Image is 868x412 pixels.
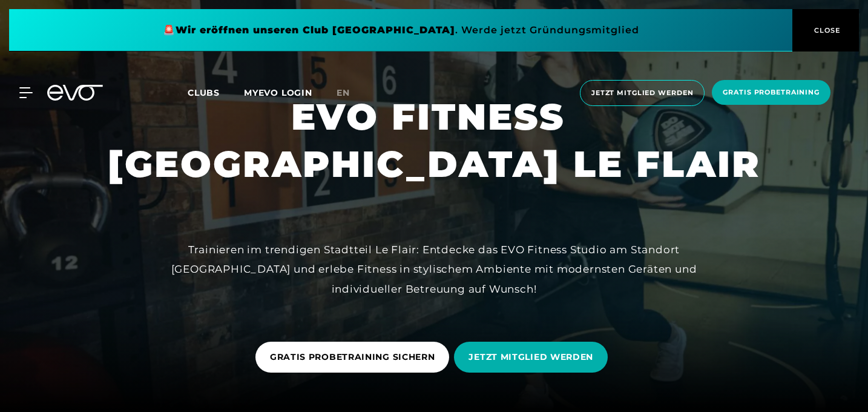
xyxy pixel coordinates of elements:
[188,87,220,98] span: Clubs
[270,351,435,364] span: GRATIS PROBETRAINING SICHERN
[469,351,593,364] span: JETZT MITGLIED WERDEN
[454,333,613,382] a: JETZT MITGLIED WERDEN
[811,25,841,36] span: CLOSE
[162,240,706,299] div: Trainieren im trendigen Stadtteil Le Flair: Entdecke das EVO Fitness Studio am Standort [GEOGRAPH...
[591,88,693,98] span: Jetzt Mitglied werden
[255,333,455,382] a: GRATIS PROBETRAINING SICHERN
[108,93,761,188] h1: EVO FITNESS [GEOGRAPHIC_DATA] LE FLAIR
[337,86,364,100] a: en
[576,80,708,106] a: Jetzt Mitglied werden
[708,80,834,106] a: Gratis Probetraining
[792,9,859,51] button: CLOSE
[244,87,312,98] a: MYEVO LOGIN
[337,87,350,98] span: en
[188,87,244,98] a: Clubs
[723,87,820,98] span: Gratis Probetraining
